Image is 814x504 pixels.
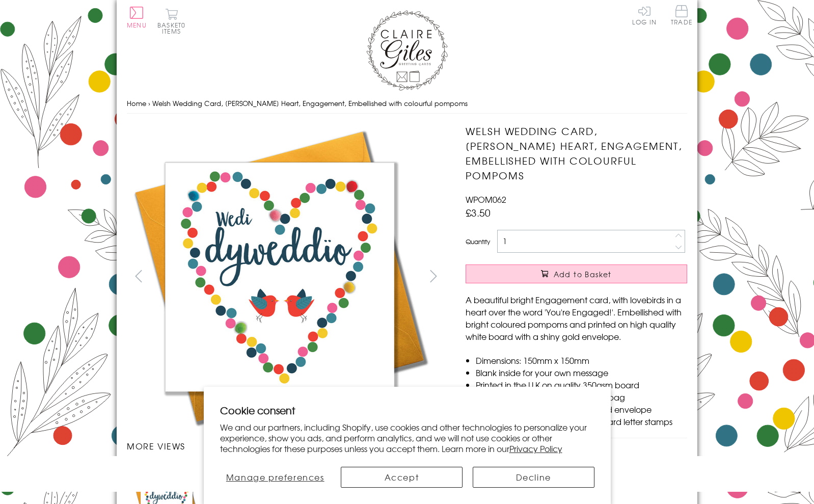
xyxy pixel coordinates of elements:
button: next [422,264,445,287]
p: We and our partners, including Shopify, use cookies and other technologies to personalize your ex... [220,422,594,454]
h1: Welsh Wedding Card, [PERSON_NAME] Heart, Engagement, Embellished with colourful pompoms [466,124,687,182]
a: Trade [671,5,692,27]
button: Decline [473,467,594,488]
span: £3.50 [466,205,491,220]
span: Trade [671,5,692,25]
button: prev [127,264,150,287]
a: Privacy Policy [509,442,562,455]
span: Welsh Wedding Card, [PERSON_NAME] Heart, Engagement, Embellished with colourful pompoms [152,98,468,108]
a: Home [127,98,146,108]
li: Blank inside for your own message [476,366,687,379]
h3: More views [127,440,445,452]
span: Add to Basket [554,269,612,279]
button: Add to Basket [466,264,687,283]
span: Manage preferences [226,471,324,483]
a: Log In [632,5,657,25]
button: Manage preferences [220,467,331,488]
button: Menu [127,7,147,28]
span: Menu [127,20,147,30]
span: › [148,98,150,108]
span: 0 items [162,20,185,36]
img: Claire Giles Greetings Cards [366,10,448,91]
p: A beautiful bright Engagement card, with lovebirds in a heart over the word 'You're Engaged!'. Em... [466,294,687,342]
h2: Cookie consent [220,403,594,417]
button: Basket0 items [157,8,185,34]
nav: breadcrumbs [127,93,687,114]
img: Welsh Wedding Card, Dotty Heart, Engagement, Embellished with colourful pompoms [127,124,432,430]
li: Printed in the U.K on quality 350gsm board [476,379,687,391]
span: WPOM062 [466,193,506,205]
button: Accept [341,467,463,488]
label: Quantity [466,237,490,246]
li: Dimensions: 150mm x 150mm [476,354,687,366]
